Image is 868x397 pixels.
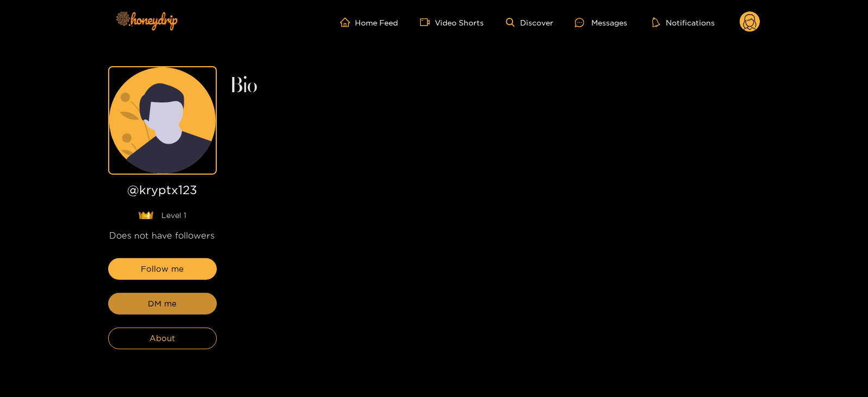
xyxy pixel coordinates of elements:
[340,17,398,27] a: Home Feed
[506,18,553,27] a: Discover
[420,17,484,27] a: Video Shorts
[108,258,217,280] button: Follow me
[162,210,187,221] span: Level 1
[420,17,435,27] span: video-camera
[340,17,355,27] span: home
[108,183,217,201] h1: @ kryptx123
[108,229,217,242] div: Does not have followers
[108,293,217,315] button: DM me
[649,17,718,28] button: Notifications
[149,332,175,345] span: About
[108,328,217,349] button: About
[230,77,760,95] h2: Bio
[575,16,627,29] div: Messages
[141,262,184,276] span: Follow me
[138,211,154,220] img: lavel grade
[148,297,177,310] span: DM me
